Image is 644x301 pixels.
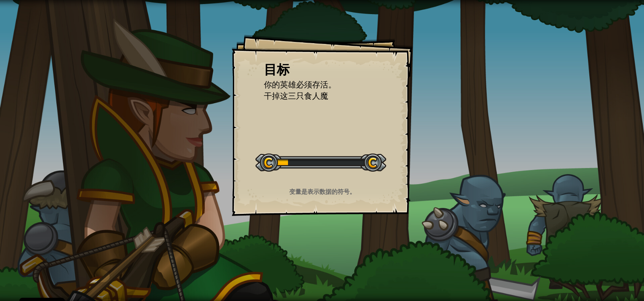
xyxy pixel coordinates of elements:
[264,90,328,101] span: 干掉这三只食人魔
[254,90,379,102] li: 干掉这三只食人魔
[264,60,381,79] div: 目标
[264,79,336,90] span: 你的英雄必须存活。
[254,79,379,91] li: 你的英雄必须存活。
[242,187,403,196] p: 变量是表示数据的符号。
